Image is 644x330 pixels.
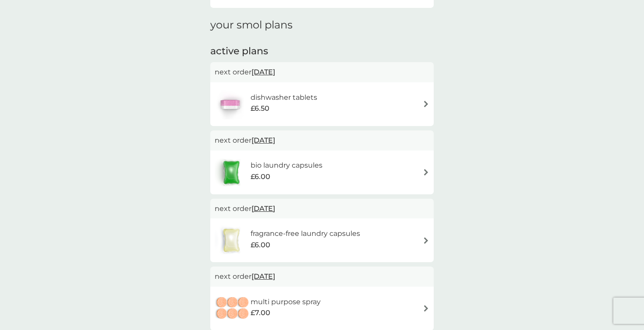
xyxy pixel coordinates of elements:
[423,101,429,107] img: arrow right
[423,305,429,312] img: arrow right
[251,307,270,319] span: £7.00
[423,169,429,176] img: arrow right
[251,296,321,308] h6: multi purpose spray
[251,200,275,217] span: [DATE]
[215,67,429,78] p: next order
[251,171,270,183] span: £6.00
[215,135,429,146] p: next order
[210,45,434,58] h2: active plans
[251,160,322,171] h6: bio laundry capsules
[215,271,429,282] p: next order
[251,63,275,81] span: [DATE]
[215,89,245,119] img: dishwasher tablets
[251,228,360,239] h6: fragrance-free laundry capsules
[215,293,251,324] img: multi purpose spray
[251,92,317,103] h6: dishwasher tablets
[251,268,275,285] span: [DATE]
[251,132,275,149] span: [DATE]
[215,203,429,214] p: next order
[210,19,434,32] h1: your smol plans
[215,157,248,188] img: bio laundry capsules
[423,237,429,244] img: arrow right
[215,225,248,256] img: fragrance-free laundry capsules
[251,103,269,114] span: £6.50
[251,239,270,251] span: £6.00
